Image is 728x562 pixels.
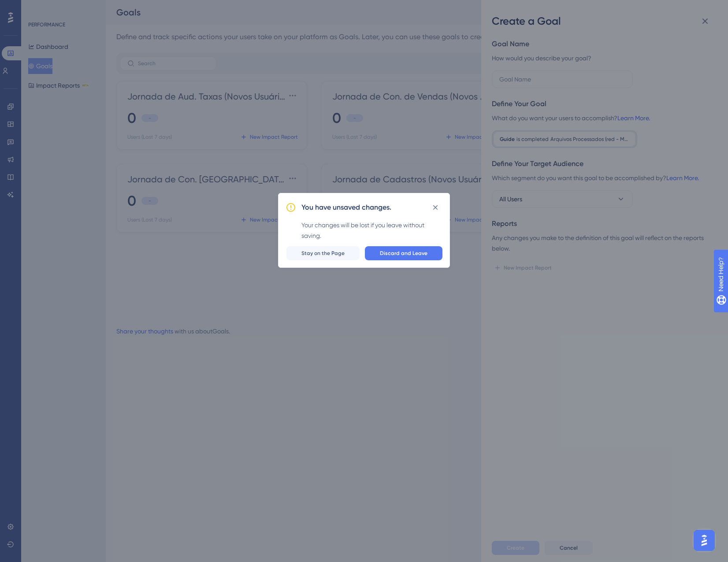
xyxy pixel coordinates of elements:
span: Need Help? [21,2,55,13]
iframe: UserGuiding AI Assistant Launcher [691,527,717,554]
h2: You have unsaved changes. [301,202,391,213]
span: Stay on the Page [301,250,345,257]
span: Discard and Leave [380,250,427,257]
div: Your changes will be lost if you leave without saving. [301,220,442,241]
